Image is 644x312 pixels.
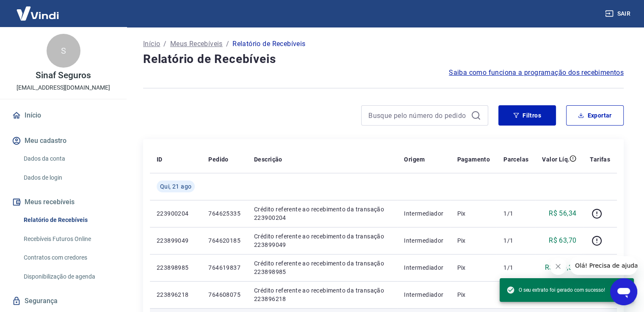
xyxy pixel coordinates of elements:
[404,290,443,299] p: Intermediador
[226,39,229,49] p: /
[503,209,528,218] p: 1/1
[20,169,116,186] a: Dados de login
[498,105,556,126] button: Filtros
[20,150,116,167] a: Dados da conta
[10,131,116,150] button: Meu cadastro
[404,209,443,218] p: Intermediador
[20,268,116,285] a: Disponibilização de agenda
[36,71,91,80] p: Sinaf Seguros
[254,286,390,303] p: Crédito referente ao recebimento da transação 223896218
[503,236,528,245] p: 1/1
[10,292,116,310] a: Segurança
[157,263,195,272] p: 223898985
[254,232,390,249] p: Crédito referente ao recebimento da transação 223899049
[254,205,390,222] p: Crédito referente ao recebimento da transação 223900204
[404,236,443,245] p: Intermediador
[542,155,569,164] p: Valor Líq.
[449,68,624,78] a: Saiba como funciona a programação dos recebimentos
[160,182,191,191] span: Qui, 21 ago
[457,209,490,218] p: Pix
[457,263,490,272] p: Pix
[208,263,240,272] p: 764619837
[20,230,116,248] a: Recebíveis Futuros Online
[457,155,490,164] p: Pagamento
[163,39,166,49] p: /
[549,208,576,219] p: R$ 56,34
[506,286,605,294] span: O seu extrato foi gerado com sucesso!
[610,278,637,305] iframe: Botão para abrir a janela de mensagens
[254,259,390,276] p: Crédito referente ao recebimento da transação 223898985
[503,263,528,272] p: 1/1
[570,256,637,275] iframe: Mensagem da empresa
[232,39,305,49] p: Relatório de Recebíveis
[157,209,195,218] p: 223900204
[254,155,282,164] p: Descrição
[503,155,528,164] p: Parcelas
[549,235,576,246] p: R$ 63,70
[566,105,624,126] button: Exportar
[10,193,116,211] button: Meus recebíveis
[143,39,160,49] a: Início
[545,263,577,273] p: R$ 159,30
[404,155,425,164] p: Origem
[10,106,116,125] a: Início
[20,211,116,229] a: Relatório de Recebíveis
[208,236,240,245] p: 764620185
[20,249,116,266] a: Contratos com credores
[457,236,490,245] p: Pix
[10,0,65,26] img: Vindi
[208,290,240,299] p: 764608075
[208,209,240,218] p: 764625335
[368,109,467,122] input: Busque pelo número do pedido
[457,290,490,299] p: Pix
[17,83,110,92] p: [EMAIL_ADDRESS][DOMAIN_NAME]
[550,258,567,275] iframe: Fechar mensagem
[143,51,624,68] h4: Relatório de Recebíveis
[404,263,443,272] p: Intermediador
[157,236,195,245] p: 223899049
[5,6,71,13] span: Olá! Precisa de ajuda?
[157,290,195,299] p: 223896218
[170,39,223,49] a: Meus Recebíveis
[157,155,163,164] p: ID
[208,155,228,164] p: Pedido
[590,155,610,164] p: Tarifas
[603,6,634,22] button: Sair
[47,34,80,68] div: S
